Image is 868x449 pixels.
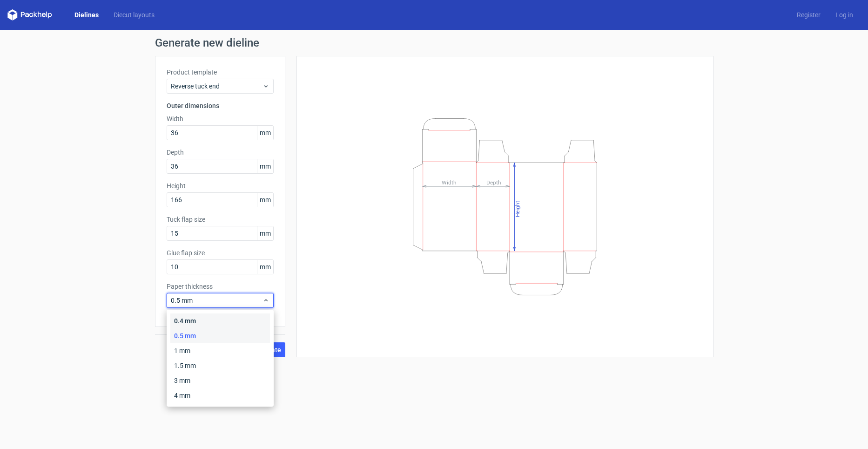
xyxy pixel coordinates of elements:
[170,373,270,388] div: 3 mm
[167,181,274,190] label: Height
[257,260,273,274] span: mm
[170,328,270,343] div: 0.5 mm
[170,358,270,373] div: 1.5 mm
[828,10,861,20] a: Log in
[789,10,828,20] a: Register
[167,282,274,291] label: Paper thickness
[170,343,270,358] div: 1 mm
[67,10,106,20] a: Dielines
[441,179,456,185] tspan: Width
[257,126,273,140] span: mm
[167,114,274,123] label: Width
[167,68,274,77] label: Product template
[167,248,274,258] label: Glue flap size
[257,159,273,173] span: mm
[170,313,270,328] div: 0.4 mm
[171,296,262,305] span: 0.5 mm
[257,193,273,207] span: mm
[155,37,713,48] h1: Generate new dieline
[171,82,262,91] span: Reverse tuck end
[106,10,162,20] a: Diecut layouts
[167,215,274,224] label: Tuck flap size
[167,148,274,157] label: Depth
[486,179,501,185] tspan: Depth
[514,200,520,217] tspan: Height
[167,101,274,110] h3: Outer dimensions
[257,226,273,240] span: mm
[170,388,270,403] div: 4 mm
